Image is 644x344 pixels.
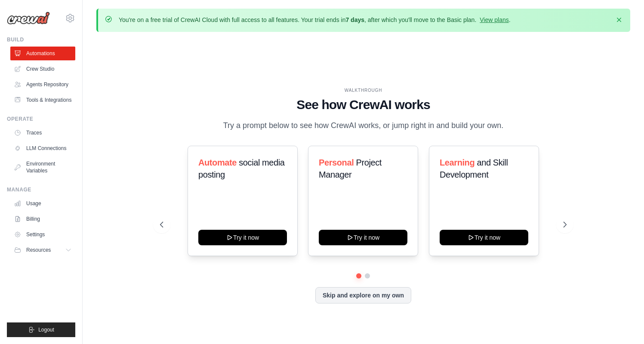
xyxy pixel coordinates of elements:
[7,322,75,337] button: Logout
[198,230,287,245] button: Try it now
[10,197,75,210] a: Usage
[7,186,75,193] div: Manage
[480,16,508,23] a: View plans
[440,158,508,179] span: and Skill Development
[7,116,75,122] div: Operate
[7,12,50,25] img: Logo
[319,230,407,245] button: Try it now
[198,158,285,179] span: social media posting
[219,119,508,132] p: Try a prompt below to see how CrewAI works, or jump right in and build your own.
[10,243,75,257] button: Resources
[601,303,644,344] iframe: Chat Widget
[10,126,75,140] a: Traces
[10,93,75,107] a: Tools & Integrations
[10,47,75,60] a: Automations
[440,158,475,167] span: Learning
[160,97,567,113] h1: See how CrewAI works
[10,212,75,226] a: Billing
[345,16,364,23] strong: 7 days
[10,228,75,241] a: Settings
[315,287,411,303] button: Skip and explore on my own
[119,16,511,24] p: You're on a free trial of CrewAI Cloud with full access to all features. Your trial ends in , aft...
[198,158,237,167] span: Automate
[160,87,567,94] div: WALKTHROUGH
[10,141,75,155] a: LLM Connections
[26,247,51,253] span: Resources
[10,78,75,91] a: Agents Repository
[319,158,354,167] span: Personal
[7,36,75,43] div: Build
[38,326,54,333] span: Logout
[10,62,75,76] a: Crew Studio
[10,157,75,178] a: Environment Variables
[440,230,528,245] button: Try it now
